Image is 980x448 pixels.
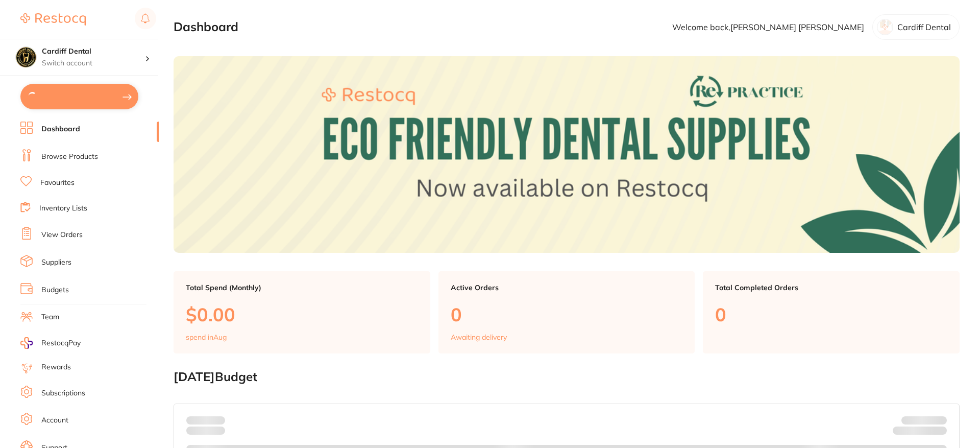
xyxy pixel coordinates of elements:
[893,425,947,437] p: Remaining:
[20,337,81,349] a: RestocqPay
[174,56,960,253] img: Dashboard
[174,20,238,34] h2: Dashboard
[451,333,507,341] p: Awaiting delivery
[438,271,695,354] a: Active Orders0Awaiting delivery
[186,416,225,425] p: Spent:
[186,304,418,325] p: $0.00
[41,388,85,398] a: Subscriptions
[20,337,33,349] img: RestocqPay
[703,271,960,354] a: Total Completed Orders0
[715,284,947,292] p: Total Completed Orders
[20,13,86,26] img: Restocq Logo
[41,230,83,240] a: View Orders
[174,271,430,354] a: Total Spend (Monthly)$0.00spend inAug
[451,304,683,325] p: 0
[41,338,81,348] span: RestocqPay
[39,203,87,214] a: Inventory Lists
[42,46,145,57] h4: Cardiff Dental
[672,22,864,32] p: Welcome back, [PERSON_NAME] [PERSON_NAME]
[174,370,960,384] h2: [DATE] Budget
[20,8,86,31] a: Restocq Logo
[897,22,951,32] p: Cardiff Dental
[186,425,225,437] p: month
[41,362,71,372] a: Rewards
[901,416,947,425] p: Budget:
[186,284,418,292] p: Total Spend (Monthly)
[41,415,68,426] a: Account
[207,416,225,425] strong: $0.00
[186,333,227,341] p: spend in Aug
[41,257,71,268] a: Suppliers
[41,285,69,295] a: Budgets
[451,284,683,292] p: Active Orders
[715,304,947,325] p: 0
[41,124,80,134] a: Dashboard
[927,416,947,425] strong: $NaN
[16,47,36,67] img: Cardiff Dental
[40,178,75,188] a: Favourites
[41,312,59,322] a: Team
[929,428,947,437] strong: $0.00
[42,58,145,68] p: Switch account
[41,152,98,162] a: Browse Products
